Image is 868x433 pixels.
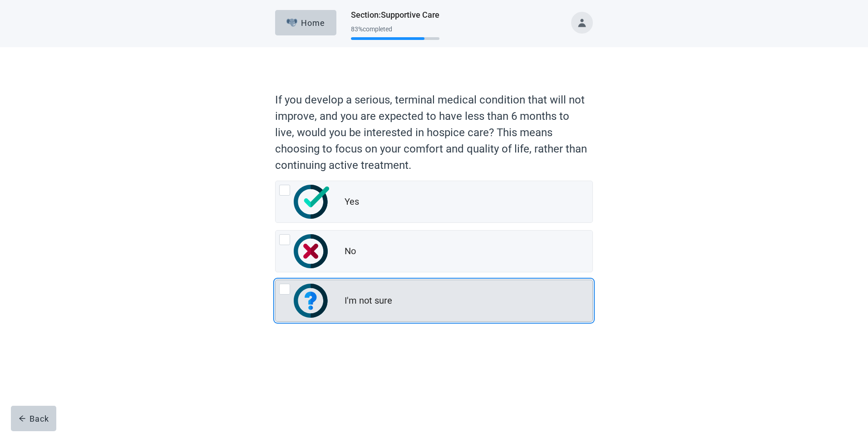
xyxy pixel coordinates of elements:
div: Home [286,18,325,27]
div: No, radio button, not checked [275,230,593,272]
p: If you develop a serious, terminal medical condition that will not improve, and you are expected ... [275,92,588,173]
img: Elephant [286,19,298,27]
div: Yes [345,195,359,208]
div: Yes, radio button, not checked [275,181,593,223]
div: 83 % completed [351,25,439,33]
div: No [345,245,356,258]
h1: Section : Supportive Care [351,9,439,21]
div: I'm not sure, radio button, not checked [275,280,593,322]
button: ElephantHome [275,10,336,35]
div: Back [19,414,49,423]
span: arrow-left [19,415,26,422]
div: Progress section [351,22,439,44]
div: I'm not sure [345,294,392,307]
button: arrow-leftBack [11,406,56,431]
button: Toggle account menu [571,12,593,34]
